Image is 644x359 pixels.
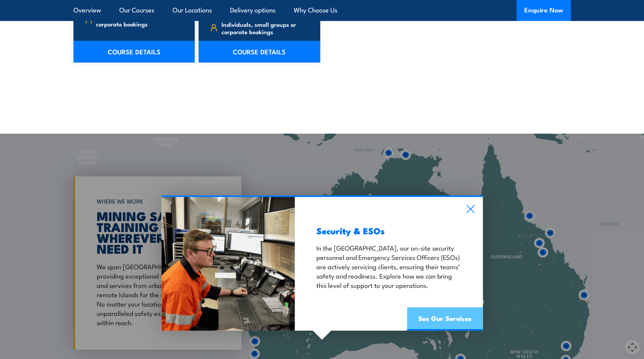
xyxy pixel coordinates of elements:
[96,13,182,28] span: Individuals, small groups or corporate bookings
[316,226,461,235] h3: Security & ESOs
[407,307,483,331] a: See Our Services
[73,41,195,63] a: COURSE DETAILS
[222,21,307,35] span: Individuals, small groups or corporate bookings
[316,243,461,289] p: In the [GEOGRAPHIC_DATA], our on-site security personnel and Emergency Services Officers (ESOs) a...
[199,41,320,63] a: COURSE DETAILS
